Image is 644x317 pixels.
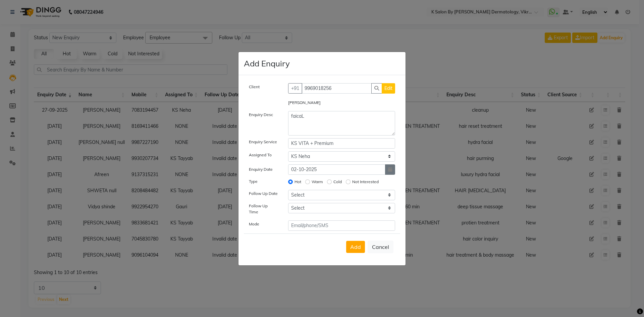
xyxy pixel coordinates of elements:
[249,139,277,145] label: Enquiry Service
[249,166,273,172] label: Enquiry Date
[333,179,342,185] label: Cold
[249,221,259,227] label: Mode
[352,179,379,185] label: Not Interested
[382,83,395,94] button: Edit
[288,138,395,149] input: Enquiry Service
[249,112,273,118] label: Enquiry Desc
[368,241,393,253] button: Cancel
[346,241,365,253] button: Add
[249,178,258,184] label: Type
[350,244,361,250] span: Add
[312,179,323,185] label: Warm
[288,83,302,94] button: +91
[244,57,290,69] h4: Add Enquiry
[288,220,395,231] input: Email/phone/SMS
[384,85,392,91] span: Edit
[294,179,301,185] label: Hot
[249,191,278,197] label: Follow Up Date
[249,84,260,90] label: Client
[249,152,272,158] label: Assigned To
[288,100,321,106] label: [PERSON_NAME]
[249,203,278,215] label: Follow Up Time
[302,83,372,94] input: Search by Name/Mobile/Email/Code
